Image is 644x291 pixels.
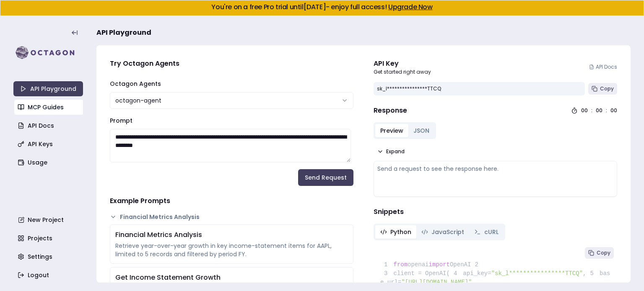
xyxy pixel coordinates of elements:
[110,213,353,221] button: Financial Metrics Analysis
[110,59,353,69] h4: Try Octagon Agents
[110,80,161,88] label: Octagon Agents
[596,107,602,114] div: 00
[14,249,84,264] a: Settings
[380,260,394,269] span: 1
[377,165,613,173] div: Send a request to see the response here.
[450,269,463,278] span: 4
[110,196,353,206] h4: Example Prompts
[14,231,84,246] a: Projects
[591,107,592,114] div: :
[589,64,617,70] a: API Docs
[386,148,405,155] span: Expand
[14,155,84,170] a: Usage
[606,107,607,114] div: :
[431,228,464,236] span: JavaScript
[14,212,84,227] a: New Project
[374,146,408,157] button: Expand
[13,44,83,61] img: logo-rect-yK7x_WSZ.svg
[585,247,614,259] button: Copy
[14,268,84,283] a: Logout
[374,69,431,75] p: Get started right away
[14,118,84,133] a: API Docs
[600,85,614,92] span: Copy
[610,107,617,114] div: 00
[583,270,586,277] span: ,
[463,270,491,277] span: api_key=
[374,59,431,69] div: API Key
[388,2,433,12] a: Upgrade Now
[450,261,471,268] span: OpenAI
[429,261,450,268] span: import
[484,228,499,236] span: cURL
[471,260,484,269] span: 2
[14,136,84,152] a: API Keys
[390,228,411,236] span: Python
[298,169,353,186] button: Send Request
[375,124,408,137] button: Preview
[115,242,348,258] div: Retrieve year-over-year growth in key income-statement items for AAPL, limited to 5 records and f...
[7,4,637,10] h5: You're on a free Pro trial until [DATE] - enjoy full access!
[380,269,394,278] span: 3
[581,107,588,114] div: 00
[110,116,132,125] label: Prompt
[586,269,600,278] span: 5
[394,261,408,268] span: from
[588,83,617,95] button: Copy
[374,207,617,217] h4: Snippets
[14,100,84,115] a: MCP Guides
[115,273,348,283] div: Get Income Statement Growth
[380,270,450,277] span: client = OpenAI(
[597,250,610,256] span: Copy
[115,230,348,240] div: Financial Metrics Analysis
[374,106,407,116] h4: Response
[13,81,83,96] a: API Playground
[401,279,472,286] span: "[URL][DOMAIN_NAME]"
[408,261,428,268] span: openai
[408,124,434,137] button: JSON
[96,28,151,38] span: API Playground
